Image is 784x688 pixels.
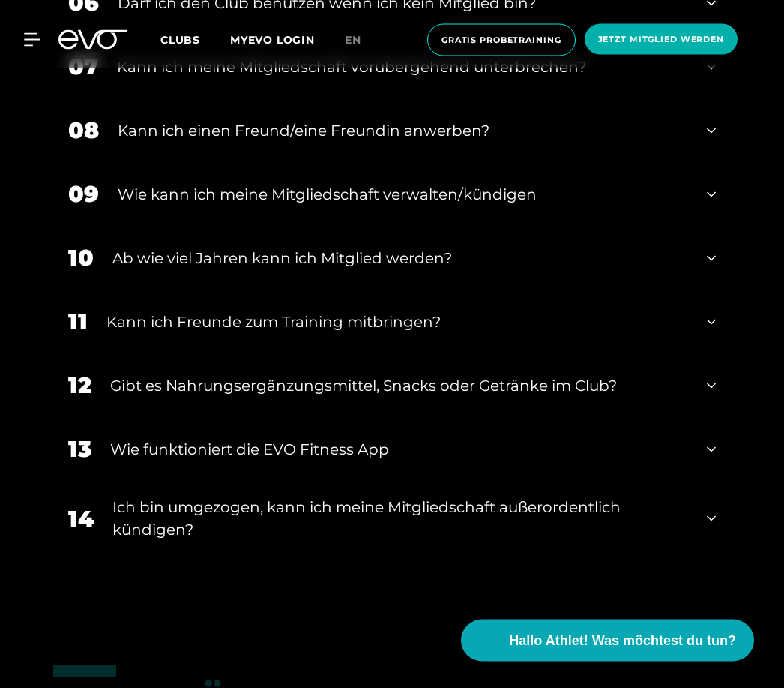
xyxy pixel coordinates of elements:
div: Ich bin umgezogen, kann ich meine Mitgliedschaft außerordentlich kündigen? [112,497,688,542]
button: Hallo Athlet! Was möchtest du tun? [461,620,754,662]
a: Clubs [160,32,230,47]
div: Wie kann ich meine Mitgliedschaft verwalten/kündigen [118,184,688,206]
div: Gibt es Nahrungsergänzungsmittel, Snacks oder Getränke im Club? [110,375,688,398]
div: 10 [68,242,94,275]
div: Wie funktioniert die EVO Fitness App [110,439,688,461]
div: 14 [68,503,94,536]
span: en [345,33,361,47]
div: Kann ich einen Freund/eine Freundin anwerben? [118,120,688,143]
a: Jetzt Mitglied werden [580,24,742,56]
div: 11 [68,305,88,339]
a: Gratis Probetraining [423,24,580,56]
div: 08 [68,114,99,148]
span: Hallo Athlet! Was möchtest du tun? [509,631,736,651]
a: MYEVO LOGIN [230,33,315,47]
div: 13 [68,433,91,467]
div: Ab wie viel Jahren kann ich Mitglied werden? [112,248,688,270]
a: en [345,32,379,49]
div: Kann ich Freunde zum Training mitbringen? [106,311,688,334]
span: Jetzt Mitglied werden [598,33,724,46]
span: Clubs [160,33,200,47]
span: Gratis Probetraining [441,34,561,47]
div: 12 [68,369,91,403]
div: 09 [68,178,99,212]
